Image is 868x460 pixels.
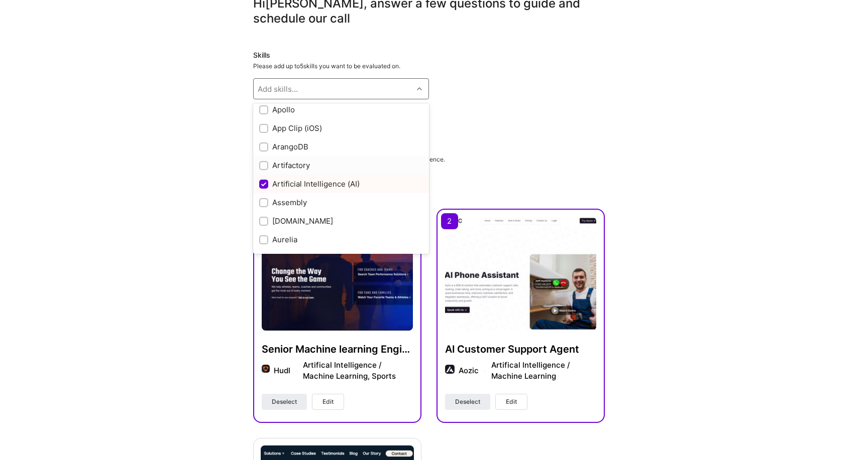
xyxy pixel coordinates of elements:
[417,86,422,91] i: icon Chevron
[272,397,297,406] span: Deselect
[295,371,298,371] img: divider
[259,179,423,189] div: Artificial Intelligence (AI)
[262,217,413,331] img: Senior Machine learning Engineer
[258,84,298,94] div: Add skills...
[445,365,455,374] img: Company logo
[455,397,480,406] span: Deselect
[259,253,423,263] div: Authentication
[259,234,423,245] div: Aurelia
[253,62,605,70] div: Please add up to 5 skills you want to be evaluated on.
[259,160,423,171] div: Artifactory
[312,394,344,410] button: Edit
[262,394,307,410] button: Deselect
[322,397,334,406] span: Edit
[495,394,527,410] button: Edit
[259,104,423,115] div: Apollo
[459,360,596,382] div: Aozic Artifical Intelligence / Machine Learning
[445,217,596,331] img: AI Customer Support Agent
[259,197,423,208] div: Assembly
[484,371,486,371] img: divider
[445,394,490,410] button: Deselect
[506,397,517,406] span: Edit
[259,141,423,152] div: ArangoDB
[253,50,605,60] div: Skills
[262,343,413,356] h4: Senior Machine learning Engineer
[274,360,413,382] div: Hudl Artifical Intelligence / Machine Learning, Sports
[259,123,423,133] div: App Clip (iOS)
[259,216,423,226] div: [DOMAIN_NAME]
[445,343,596,356] h4: AI Customer Support Agent
[262,365,270,373] img: Company logo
